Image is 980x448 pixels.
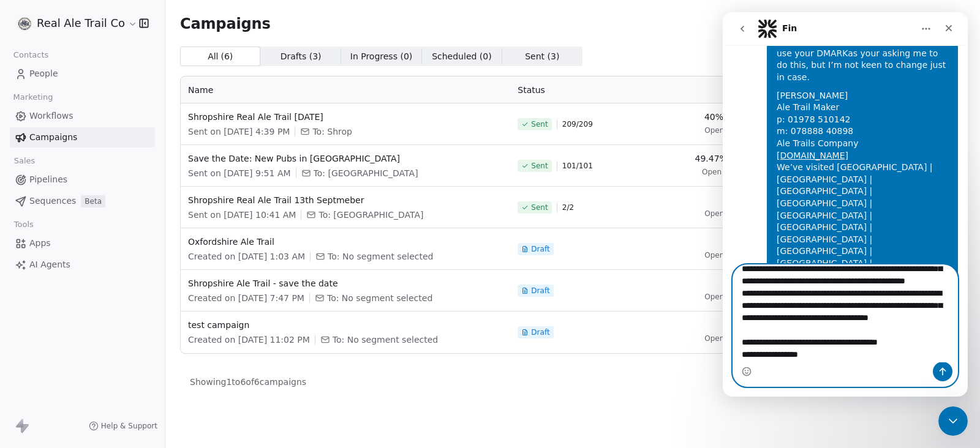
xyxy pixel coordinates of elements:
[188,319,503,331] span: test campaign
[281,50,322,63] span: Drafts ( 3 )
[432,50,492,63] span: Scheduled ( 0 )
[29,110,73,122] span: Workflows
[562,119,593,129] span: 209 / 209
[663,77,907,103] th: Analytics
[210,349,230,369] button: Send a message…
[531,327,549,337] span: Draft
[188,292,304,304] span: Created on [DATE] 7:47 PM
[350,50,413,63] span: In Progress ( 0 )
[531,119,548,129] span: Sent
[180,15,271,32] span: Campaigns
[89,421,157,431] a: Help & Support
[29,258,70,271] span: AI Agents
[29,131,77,144] span: Campaigns
[10,127,155,147] a: Campaigns
[562,203,574,212] span: 2 / 2
[702,167,741,177] span: Open Rate
[29,173,67,186] span: Pipelines
[29,195,76,207] span: Sequences
[188,125,290,138] span: Sent on [DATE] 4:39 PM
[10,106,155,126] a: Workflows
[190,376,306,388] span: Showing 1 to 6 of 6 campaigns
[37,15,125,31] span: Real Ale Trail Co
[704,209,744,218] span: Open Rate
[17,16,32,31] img: realaletrail-logo.png
[704,334,744,343] span: Open Rate
[54,138,126,148] a: [DOMAIN_NAME]
[938,406,968,436] iframe: Intercom live chat
[188,250,305,263] span: Created on [DATE] 1:03 AM
[333,334,438,346] span: To: No segment selected
[8,88,58,106] span: Marketing
[327,292,432,304] span: To: No segment selected
[531,286,549,296] span: Draft
[81,195,105,207] span: Beta
[10,191,155,211] a: SequencesBeta
[188,111,503,123] span: Shropshire Real Ale Trail [DATE]
[188,236,503,248] span: Oxfordshire Ale Trail
[10,170,155,190] a: Pipelines
[704,125,744,135] span: Open Rate
[188,152,503,165] span: Save the Date: New Pubs in [GEOGRAPHIC_DATA]
[29,67,58,80] span: People
[531,203,548,212] span: Sent
[188,209,296,221] span: Sent on [DATE] 10:41 AM
[181,77,510,103] th: Name
[29,237,51,250] span: Apps
[8,46,54,64] span: Contacts
[10,233,155,253] a: Apps
[531,244,549,254] span: Draft
[188,167,291,179] span: Sent on [DATE] 9:51 AM
[704,292,744,302] span: Open Rate
[723,12,968,397] iframe: Intercom live chat
[9,215,39,234] span: Tools
[695,152,748,165] span: 49.47% (47)
[15,13,130,34] button: Real Ale Trail Co
[54,78,225,294] div: [PERSON_NAME] Ale Trail Maker p: 01978 510142 m: 078888 40898 Ale Trails Company We’ve visited [G...
[19,354,29,364] button: Emoji picker
[188,334,310,346] span: Created on [DATE] 11:02 PM
[101,421,157,431] span: Help & Support
[10,255,155,275] a: AI Agents
[562,161,593,171] span: 101 / 101
[188,194,503,206] span: Shropshire Real Ale Trail 13th Septmeber
[704,111,744,123] span: 40% (82)
[188,277,503,289] span: Shropshire Ale Trail - save the date
[318,209,423,221] span: To: Shropshire
[10,253,235,349] textarea: Message…
[328,250,433,263] span: To: No segment selected
[704,250,744,260] span: Open Rate
[314,167,418,179] span: To: Oxford
[510,77,663,103] th: Status
[9,152,40,170] span: Sales
[10,64,155,84] a: People
[531,161,548,171] span: Sent
[312,125,352,138] span: To: Shrop
[525,50,559,63] span: Sent ( 3 )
